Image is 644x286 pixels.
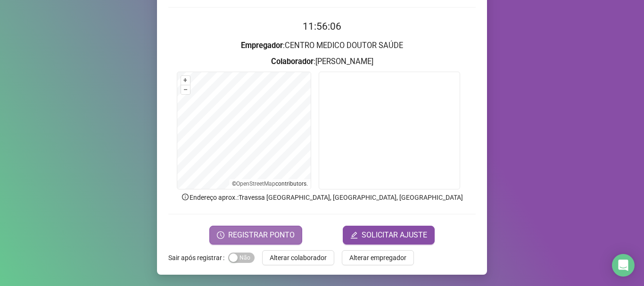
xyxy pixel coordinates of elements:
h3: : CENTRO MEDICO DOUTOR SAÚDE [168,40,476,52]
button: REGISTRAR PONTO [209,226,302,245]
strong: Colaborador [271,57,314,66]
li: © contributors. [232,180,308,187]
h3: : [PERSON_NAME] [168,56,476,68]
span: Alterar colaborador [270,253,327,263]
div: Open Intercom Messenger [612,254,635,277]
button: Alterar empregador [342,250,414,265]
button: – [181,85,190,94]
p: Endereço aprox. : Travessa [GEOGRAPHIC_DATA], [GEOGRAPHIC_DATA], [GEOGRAPHIC_DATA] [168,192,476,203]
span: clock-circle [217,231,224,239]
strong: Empregador [241,41,283,50]
button: editSOLICITAR AJUSTE [343,226,435,245]
span: SOLICITAR AJUSTE [362,229,427,241]
label: Sair após registrar [168,250,228,265]
button: Alterar colaborador [262,250,334,265]
button: + [181,76,190,85]
span: edit [350,231,358,239]
span: info-circle [181,193,190,201]
a: OpenStreetMap [236,180,275,187]
span: Alterar empregador [349,253,406,263]
time: 11:56:06 [303,21,341,32]
span: REGISTRAR PONTO [228,229,295,241]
